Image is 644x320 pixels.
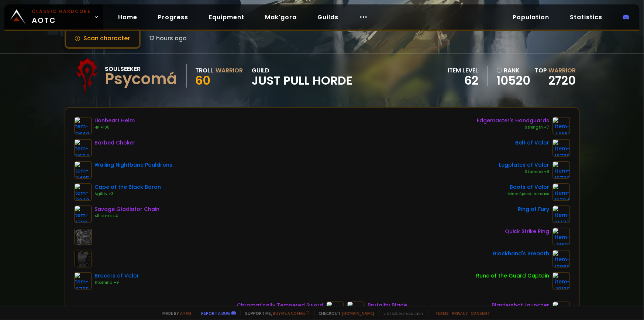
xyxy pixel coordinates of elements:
[74,117,92,135] img: item-12640
[492,302,550,309] div: Blastershot Launcher
[499,169,550,175] div: Stamina +8
[74,272,92,290] img: item-16735
[95,205,160,213] div: Savage Gladiator Chain
[311,10,344,25] a: Guilds
[95,272,140,280] div: Bracers of Valor
[552,161,570,179] img: item-16732
[252,66,353,86] div: guild
[95,117,135,125] div: Lionheart Helm
[516,139,550,147] div: Belt of Valor
[105,64,178,74] div: Soulseeker
[435,310,449,316] a: Terms
[549,66,576,75] span: Warrior
[259,10,303,25] a: Mak'gora
[448,75,479,86] div: 62
[314,310,375,316] span: Checkout
[65,28,141,49] button: Scan character
[476,272,550,280] div: Rune of the Guard Captain
[535,66,576,75] div: Top
[507,10,555,25] a: Population
[342,310,375,316] a: [DOMAIN_NAME]
[379,310,423,316] span: v. d752d5 - production
[95,280,140,286] div: Stamina +9
[95,125,135,130] div: HP +100
[368,302,407,309] div: Brutality Blade
[196,66,214,75] div: Troll
[552,183,570,201] img: item-16734
[552,272,570,290] img: item-19120
[508,191,550,197] div: Minor Speed Increase
[74,161,92,179] img: item-13405
[552,117,570,135] img: item-14551
[499,161,550,169] div: Legplates of Valor
[552,228,570,245] img: item-18821
[505,228,550,235] div: Quick Strike Ring
[241,310,310,316] span: Support me,
[4,4,103,30] a: Classic HardcoreAOTC
[203,10,250,25] a: Equipment
[252,75,353,86] span: Just Pull Horde
[196,72,211,89] span: 60
[448,66,479,75] div: item level
[493,250,550,258] div: Blackhand's Breadth
[497,66,531,75] div: rank
[497,75,531,86] a: 10520
[216,66,243,75] div: Warrior
[95,161,173,169] div: Wailing Nightbane Pauldrons
[158,310,192,316] span: Made by
[112,10,143,25] a: Home
[95,213,160,219] div: All Stats +4
[508,183,550,191] div: Boots of Valor
[74,183,92,201] img: item-13340
[549,72,576,89] a: 2720
[518,205,550,213] div: Ring of Fury
[477,117,550,125] div: Edgemaster's Handguards
[273,310,310,316] a: Buy me a coffee
[32,8,91,26] span: AOTC
[32,8,91,15] small: Classic Hardcore
[552,250,570,268] img: item-13965
[180,310,192,316] a: a fan
[552,139,570,157] img: item-16736
[237,302,323,309] div: Chromatically Tempered Sword
[202,310,230,316] a: Report a bug
[564,10,608,25] a: Statistics
[95,139,136,147] div: Barbed Choker
[105,74,178,85] div: Psycomá
[149,34,187,43] span: 12 hours ago
[95,191,161,197] div: Agility +3
[477,125,550,130] div: Strength +7
[452,310,468,316] a: Privacy
[552,205,570,223] img: item-21477
[152,10,194,25] a: Progress
[74,139,92,157] img: item-21664
[95,183,161,191] div: Cape of the Black Baron
[74,205,92,223] img: item-11726
[471,310,490,316] a: Consent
